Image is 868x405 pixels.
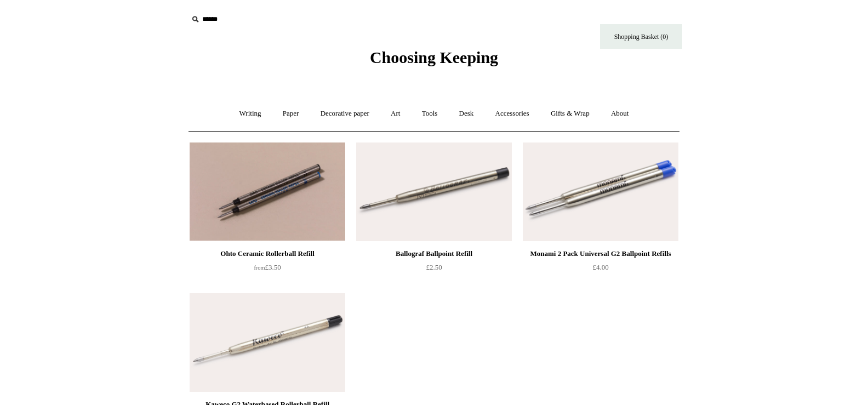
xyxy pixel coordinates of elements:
img: Ohto Ceramic Rollerball Refill [190,142,345,241]
a: Ballograf Ballpoint Refill £2.50 [356,247,512,292]
a: Kaweco G2 Waterbased Rollerball Refill Kaweco G2 Waterbased Rollerball Refill [190,293,345,392]
span: from [254,265,265,271]
div: Ballograf Ballpoint Refill [359,247,509,260]
a: Art [381,99,410,128]
span: £3.50 [254,263,281,271]
a: Tools [412,99,448,128]
img: Ballograf Ballpoint Refill [356,142,512,241]
img: Monami 2 Pack Universal G2 Ballpoint Refills [523,142,678,241]
a: Writing [230,99,271,128]
span: £2.50 [426,263,442,271]
a: About [601,99,639,128]
div: Monami 2 Pack Universal G2 Ballpoint Refills [526,247,676,260]
a: Shopping Basket (0) [600,24,682,49]
a: Ohto Ceramic Rollerball Refill Ohto Ceramic Rollerball Refill [190,142,345,241]
a: Paper [273,99,309,128]
a: Ballograf Ballpoint Refill Ballograf Ballpoint Refill [356,142,512,241]
a: Desk [449,99,484,128]
a: Monami 2 Pack Universal G2 Ballpoint Refills Monami 2 Pack Universal G2 Ballpoint Refills [523,142,678,241]
a: Decorative paper [311,99,379,128]
img: Kaweco G2 Waterbased Rollerball Refill [190,293,345,392]
span: £4.00 [592,263,608,271]
a: Ohto Ceramic Rollerball Refill from£3.50 [190,247,345,292]
span: Choosing Keeping [370,48,498,66]
a: Gifts & Wrap [541,99,599,128]
div: Ohto Ceramic Rollerball Refill [192,247,342,260]
a: Monami 2 Pack Universal G2 Ballpoint Refills £4.00 [523,247,678,292]
a: Choosing Keeping [370,57,498,65]
a: Accessories [486,99,539,128]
